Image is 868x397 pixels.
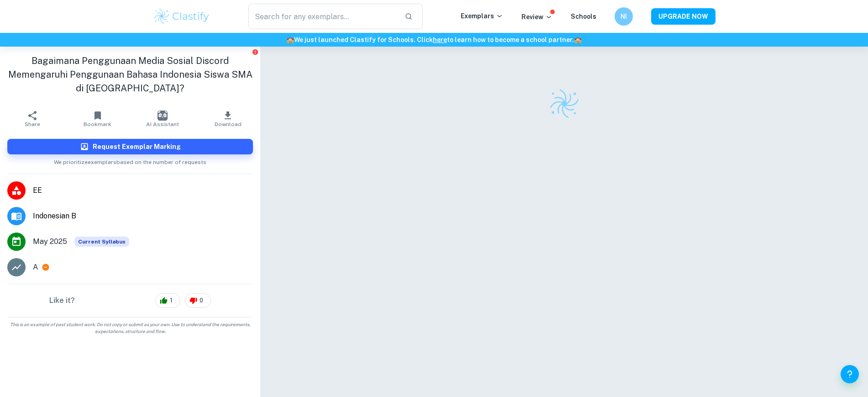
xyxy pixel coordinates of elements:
h6: NI [618,11,629,21]
img: Clastify logo [548,88,580,120]
a: here [433,36,447,43]
span: EE [33,185,253,196]
a: Schools [571,13,596,20]
h6: We just launched Clastify for Schools. Click to learn how to become a school partner. [2,35,866,45]
img: AI Assistant [158,111,168,121]
button: Bookmark [65,106,131,132]
button: Help and Feedback [841,365,859,383]
button: UPGRADE NOW [651,8,715,25]
p: A [33,262,38,273]
div: This exemplar is based on the current syllabus. Feel free to refer to it for inspiration/ideas wh... [74,237,129,247]
span: Indonesian B [33,211,253,222]
span: May 2025 [33,236,67,247]
button: NI [615,7,633,26]
span: We prioritize exemplars based on the number of requests [54,154,206,166]
img: Clastify logo [153,7,211,26]
input: Search for any exemplars... [248,4,398,29]
button: Download [195,106,261,132]
span: Download [215,121,242,127]
div: 0 [185,293,211,308]
span: 0 [195,296,208,305]
span: Bookmark [84,121,111,127]
div: 1 [155,293,180,308]
span: 🏫 [574,36,582,43]
button: Report issue [252,48,258,55]
p: Review [521,12,552,22]
button: Request Exemplar Marking [7,139,253,154]
span: 🏫 [286,36,294,43]
h6: Request Exemplar Marking [93,142,181,152]
span: Share [25,121,40,127]
span: This is an example of past student work. Do not copy or submit as your own. Use to understand the... [4,321,257,335]
span: Current Syllabus [74,237,129,247]
span: 1 [165,296,178,305]
button: AI Assistant [130,106,195,132]
p: Exemplars [461,11,503,21]
h1: Bagaimana Penggunaan Media Sosial Discord Memengaruhi Penggunaan Bahasa Indonesia Siswa SMA di [G... [7,54,253,95]
span: AI Assistant [146,121,179,127]
h6: Like it? [49,295,75,306]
